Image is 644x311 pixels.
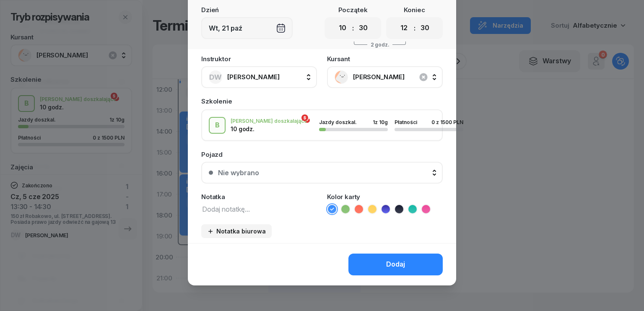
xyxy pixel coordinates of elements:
button: Dodaj [348,254,443,275]
div: 1 z 10g [373,119,388,125]
div: Płatności [395,119,422,125]
button: Nie wybrano [201,162,443,184]
button: DW[PERSON_NAME] [201,66,317,88]
div: Nie wybrano [218,169,259,176]
div: Dodaj [386,259,405,270]
div: : [352,23,354,33]
button: B[PERSON_NAME] doszkalające10 godz.Jazdy doszkal.1z 10gPłatności0 z 1500 PLN [202,110,442,140]
span: DW [209,74,222,81]
span: [PERSON_NAME] [227,73,280,81]
div: : [414,23,415,33]
div: Notatka biurowa [207,228,266,235]
span: [PERSON_NAME] [353,72,435,83]
span: Jazdy doszkal. [319,119,357,125]
button: Notatka biurowa [201,224,272,238]
div: 0 z 1500 PLN [431,119,463,125]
